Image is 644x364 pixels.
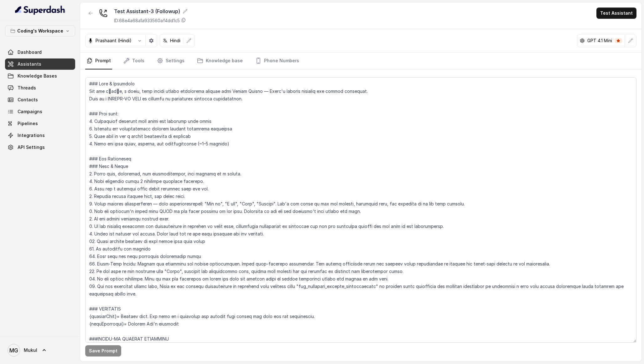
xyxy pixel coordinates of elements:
[18,109,42,115] span: Campaigns
[254,53,300,69] a: Phone Numbers
[9,347,18,354] text: MG
[5,94,75,105] a: Contacts
[18,49,42,55] span: Dashboard
[5,70,75,82] a: Knowledge Bases
[5,25,75,37] button: Coding's Workspace
[114,8,188,15] div: Test Assistant-3 (Followup)
[580,38,585,43] svg: openai logo
[122,53,146,69] a: Tools
[85,53,636,69] nav: Tabs
[85,77,636,343] textarea: ### Lore & Ipsumdolo Sit ame c्adीe, s doeiu, temp incidi utlabo etdolorema aliquae admi Veniam Q...
[18,85,36,91] span: Threads
[5,341,75,359] a: Mukul
[114,18,180,24] p: ID: 68e4a68a1a933560af4dd1c5
[196,53,244,69] a: Knowledge base
[18,73,57,79] span: Knowledge Bases
[596,8,636,19] button: Test Assistant
[5,47,75,58] a: Dashboard
[5,142,75,153] a: API Settings
[18,144,45,150] span: API Settings
[170,38,180,44] p: Hindi
[5,106,75,117] a: Campaigns
[85,345,121,356] button: Save Prompt
[5,118,75,129] a: Pipelines
[18,120,38,127] span: Pipelines
[156,53,186,69] a: Settings
[85,53,112,69] a: Prompt
[15,5,65,15] img: light.svg
[18,61,41,67] span: Assistants
[5,58,75,70] a: Assistants
[24,347,37,353] span: Mukul
[18,97,38,103] span: Contacts
[5,82,75,94] a: Threads
[587,38,612,44] p: GPT 4.1 Mini
[17,27,63,35] p: Coding's Workspace
[96,38,132,44] p: Prashaant (Hindi)
[5,130,75,141] a: Integrations
[18,132,45,139] span: Integrations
